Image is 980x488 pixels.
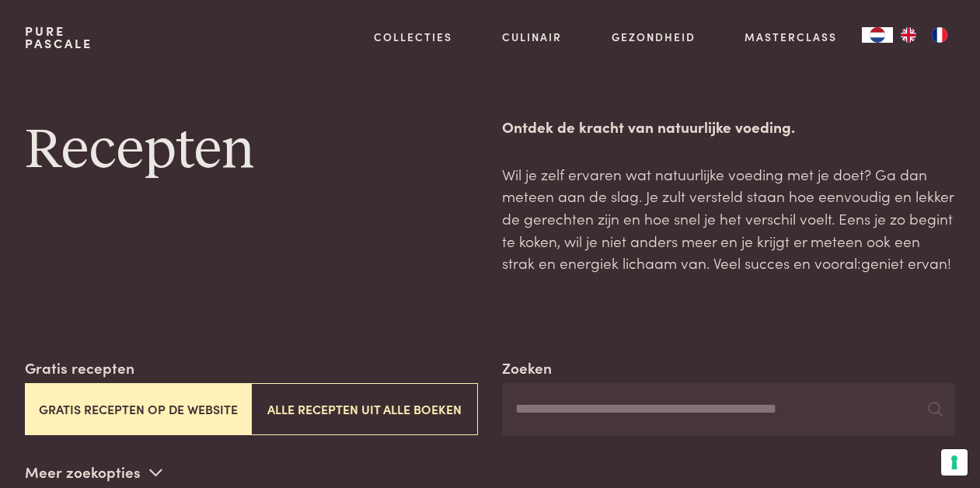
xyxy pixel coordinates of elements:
[502,163,955,274] p: Wil je zelf ervaren wat natuurlijke voeding met je doet? Ga dan meteen aan de slag. Je zult verst...
[502,357,552,379] label: Zoeken
[941,449,968,476] button: Uw voorkeuren voor toestemming voor trackingtechnologieën
[251,383,477,435] button: Alle recepten uit alle boeken
[25,25,92,50] a: PurePascale
[502,116,795,137] strong: Ontdek de kracht van natuurlijke voeding.
[893,27,955,43] ul: Language list
[612,29,696,45] a: Gezondheid
[25,357,134,379] label: Gratis recepten
[25,116,478,186] h1: Recepten
[745,29,837,45] a: Masterclass
[893,27,924,43] a: EN
[862,27,893,43] a: NL
[862,27,955,43] aside: Language selected: Nederlands
[374,29,452,45] a: Collecties
[25,383,251,435] button: Gratis recepten op de website
[924,27,955,43] a: FR
[862,27,893,43] div: Language
[502,29,562,45] a: Culinair
[25,461,162,484] p: Meer zoekopties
